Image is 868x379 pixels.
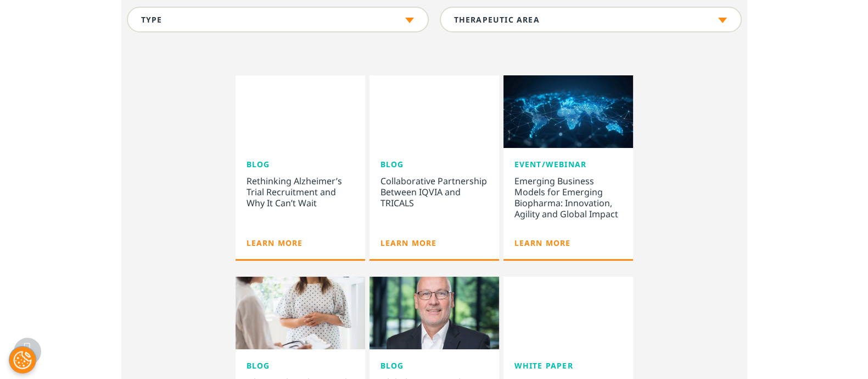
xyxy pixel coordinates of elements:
a: Learn More [514,238,571,248]
div: Rethinking Alzheimer’s Trial Recruitment and Why It Can’t Wait [247,175,354,213]
div: Event/Webinar [514,159,622,175]
button: Cookies Settings [9,346,36,373]
div: Blog [380,360,488,377]
a: Blog Collaborative Partnership Between IQVIA and TRICALS [380,159,488,237]
div: Blog [380,159,488,175]
div: White Paper [514,360,622,377]
a: Event/Webinar Emerging Business Models for Emerging Biopharma: Innovation, Agility and Global Impact [514,159,622,248]
a: Learn More [380,238,437,248]
a: Blog Rethinking Alzheimer’s Trial Recruitment and Why It Can’t Wait [247,159,354,237]
div: Collaborative Partnership Between IQVIA and TRICALS [380,175,488,213]
a: Learn More [247,238,303,248]
div: Type facet. [141,14,163,25]
div: Blog [247,360,354,377]
div: Emerging Business Models for Emerging Biopharma: Innovation, Agility and Global Impact [514,175,622,224]
div: Blog [247,159,354,175]
div: Therapeutic Area facet. [454,14,540,25]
